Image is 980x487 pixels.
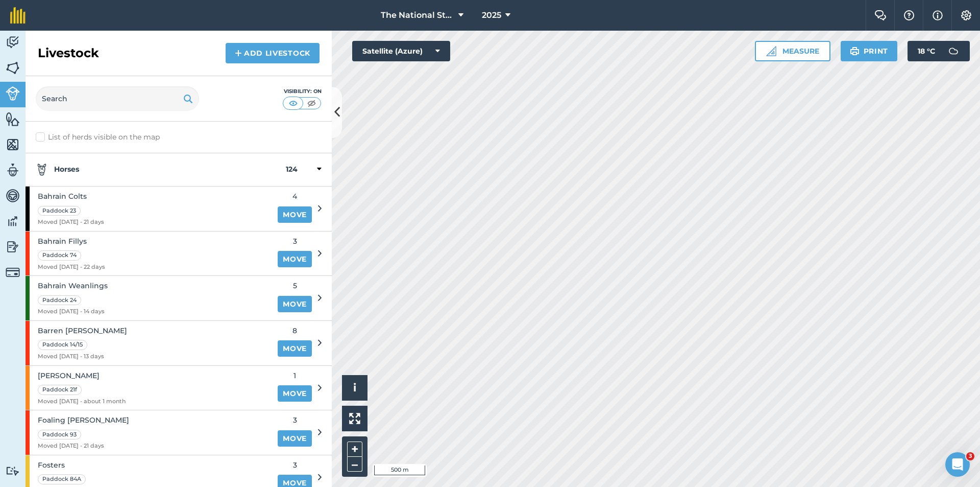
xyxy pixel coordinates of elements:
[36,132,322,143] label: List of herds visible on the map
[352,41,450,61] button: Satellite (Azure)
[38,385,82,395] div: Paddock 21f
[26,410,272,455] a: Foaling [PERSON_NAME]Paddock 93Moved [DATE] - 21 days
[10,7,26,24] img: fieldmargin Logo
[38,236,105,247] span: Bahrain Fillys
[38,442,129,451] span: Moved [DATE] - 21 days
[36,86,199,111] input: Search
[353,381,356,394] span: i
[36,164,286,176] strong: Horses
[38,340,87,350] div: Paddock 14/15
[349,413,360,424] img: Four arrows, one pointing top left, one top right, one bottom right and the last bottom left
[287,98,300,108] img: svg+xml;base64,PHN2ZyB4bWxucz0iaHR0cDovL3d3dy53My5vcmcvMjAwMC9zdmciIHdpZHRoPSI1MCIgaGVpZ2h0PSI0MC...
[36,164,48,176] img: svg+xml;base64,PD94bWwgdmVyc2lvbj0iMS4wIiBlbmNvZGluZz0idXRmLTgiPz4KPCEtLSBHZW5lcmF0b3I6IEFkb2JlIE...
[278,340,312,357] a: Move
[347,442,362,457] button: +
[38,218,104,227] span: Moved [DATE] - 21 days
[38,325,127,336] span: Barren [PERSON_NAME]
[278,325,312,336] span: 8
[6,466,20,476] img: svg+xml;base64,PD94bWwgdmVyc2lvbj0iMS4wIiBlbmNvZGluZz0idXRmLTgiPz4KPCEtLSBHZW5lcmF0b3I6IEFkb2JlIE...
[38,263,105,272] span: Moved [DATE] - 22 days
[381,9,454,21] span: The National Stud
[841,41,898,61] button: Print
[26,231,272,276] a: Bahrain FillysPaddock 74Moved [DATE] - 22 days
[38,459,103,471] span: Fosters
[38,474,86,484] div: Paddock 84A
[6,86,20,101] img: svg+xml;base64,PD94bWwgdmVyc2lvbj0iMS4wIiBlbmNvZGluZz0idXRmLTgiPz4KPCEtLSBHZW5lcmF0b3I6IEFkb2JlIE...
[755,41,830,61] button: Measure
[38,370,126,381] span: [PERSON_NAME]
[347,457,362,472] button: –
[286,164,298,176] strong: 124
[6,163,20,178] img: svg+xml;base64,PD94bWwgdmVyc2lvbj0iMS4wIiBlbmNvZGluZz0idXRmLTgiPz4KPCEtLSBHZW5lcmF0b3I6IEFkb2JlIE...
[38,414,129,426] span: Foaling [PERSON_NAME]
[26,366,272,410] a: [PERSON_NAME]Paddock 21fMoved [DATE] - about 1 month
[38,250,81,261] div: Paddock 74
[38,307,108,316] span: Moved [DATE] - 14 days
[26,187,272,231] a: Bahrain ColtsPaddock 23Moved [DATE] - 21 days
[38,280,108,291] span: Bahrain Weanlings
[6,111,20,127] img: svg+xml;base64,PHN2ZyB4bWxucz0iaHR0cDovL3d3dy53My5vcmcvMjAwMC9zdmciIHdpZHRoPSI1NiIgaGVpZ2h0PSI2MC...
[278,296,312,312] a: Move
[283,87,322,96] div: Visibility: On
[38,45,99,61] h2: Livestock
[278,370,312,381] span: 1
[6,137,20,152] img: svg+xml;base64,PHN2ZyB4bWxucz0iaHR0cDovL3d3dy53My5vcmcvMjAwMC9zdmciIHdpZHRoPSI1NiIgaGVpZ2h0PSI2MC...
[278,206,312,223] a: Move
[183,92,193,105] img: svg+xml;base64,PHN2ZyB4bWxucz0iaHR0cDovL3d3dy53My5vcmcvMjAwMC9zdmciIHdpZHRoPSIxOSIgaGVpZ2h0PSIyNC...
[26,276,272,320] a: Bahrain WeanlingsPaddock 24Moved [DATE] - 14 days
[26,321,272,365] a: Barren [PERSON_NAME]Paddock 14/15Moved [DATE] - 13 days
[278,191,312,202] span: 4
[38,295,81,306] div: Paddock 24
[6,239,20,254] img: svg+xml;base64,PD94bWwgdmVyc2lvbj0iMS4wIiBlbmNvZGluZz0idXRmLTgiPz4KPCEtLSBHZW5lcmF0b3I6IEFkb2JlIE...
[945,452,970,477] iframe: Intercom live chat
[305,98,318,108] img: svg+xml;base64,PHN2ZyB4bWxucz0iaHR0cDovL3d3dy53My5vcmcvMjAwMC9zdmciIHdpZHRoPSI1MCIgaGVpZ2h0PSI0MC...
[278,385,312,402] a: Move
[6,60,20,76] img: svg+xml;base64,PHN2ZyB4bWxucz0iaHR0cDovL3d3dy53My5vcmcvMjAwMC9zdmciIHdpZHRoPSI1NiIgaGVpZ2h0PSI2MC...
[278,251,312,267] a: Move
[943,41,964,61] img: svg+xml;base64,PD94bWwgdmVyc2lvbj0iMS4wIiBlbmNvZGluZz0idXRmLTgiPz4KPCEtLSBHZW5lcmF0b3I6IEFkb2JlIE...
[908,41,970,61] button: 18 °C
[850,45,860,57] img: svg+xml;base64,PHN2ZyB4bWxucz0iaHR0cDovL3d3dy53My5vcmcvMjAwMC9zdmciIHdpZHRoPSIxOSIgaGVpZ2h0PSIyNC...
[903,10,915,20] img: A question mark icon
[766,46,776,56] img: Ruler icon
[6,188,20,203] img: svg+xml;base64,PD94bWwgdmVyc2lvbj0iMS4wIiBlbmNvZGluZz0idXRmLTgiPz4KPCEtLSBHZW5lcmF0b3I6IEFkb2JlIE...
[933,9,943,21] img: svg+xml;base64,PHN2ZyB4bWxucz0iaHR0cDovL3d3dy53My5vcmcvMjAwMC9zdmciIHdpZHRoPSIxNyIgaGVpZ2h0PSIxNy...
[278,430,312,447] a: Move
[342,375,367,401] button: i
[278,414,312,426] span: 3
[278,459,312,471] span: 3
[38,352,127,361] span: Moved [DATE] - 13 days
[278,280,312,291] span: 5
[6,35,20,50] img: svg+xml;base64,PD94bWwgdmVyc2lvbj0iMS4wIiBlbmNvZGluZz0idXRmLTgiPz4KPCEtLSBHZW5lcmF0b3I6IEFkb2JlIE...
[966,452,974,460] span: 3
[235,47,242,59] img: svg+xml;base64,PHN2ZyB4bWxucz0iaHR0cDovL3d3dy53My5vcmcvMjAwMC9zdmciIHdpZHRoPSIxNCIgaGVpZ2h0PSIyNC...
[918,41,935,61] span: 18 ° C
[874,10,887,20] img: Two speech bubbles overlapping with the left bubble in the forefront
[482,9,501,21] span: 2025
[226,43,320,63] a: Add Livestock
[38,191,104,202] span: Bahrain Colts
[38,206,81,216] div: Paddock 23
[38,397,126,406] span: Moved [DATE] - about 1 month
[960,10,972,20] img: A cog icon
[6,214,20,229] img: svg+xml;base64,PD94bWwgdmVyc2lvbj0iMS4wIiBlbmNvZGluZz0idXRmLTgiPz4KPCEtLSBHZW5lcmF0b3I6IEFkb2JlIE...
[6,265,20,280] img: svg+xml;base64,PD94bWwgdmVyc2lvbj0iMS4wIiBlbmNvZGluZz0idXRmLTgiPz4KPCEtLSBHZW5lcmF0b3I6IEFkb2JlIE...
[278,236,312,247] span: 3
[38,430,81,440] div: Paddock 93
